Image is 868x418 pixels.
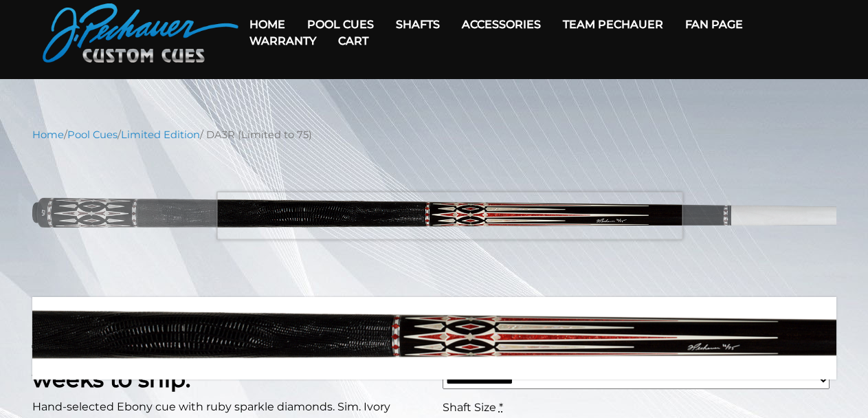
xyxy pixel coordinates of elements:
span: $ [443,311,454,335]
abbr: required [511,350,515,363]
a: Pool Cues [67,129,118,141]
nav: Breadcrumb [32,127,836,142]
strong: This Pechauer pool cue takes 6-8 weeks to ship. [32,340,402,393]
a: Warranty [238,23,327,58]
a: Home [238,7,296,42]
img: DA3R-UPDATED.png [32,153,836,287]
a: Pool Cues [296,7,385,42]
span: Cue Weight [443,350,509,363]
bdi: 3,400.00 [443,311,539,335]
abbr: required [499,401,503,414]
span: Shaft Size [443,401,496,414]
a: Cart [327,23,379,58]
a: Fan Page [674,7,754,42]
a: Limited Edition [121,129,200,141]
a: Home [32,129,64,141]
a: Accessories [451,7,552,42]
a: Team Pechauer [552,7,674,42]
strong: DA3R [32,308,94,335]
a: Shafts [385,7,451,42]
img: Pechauer Custom Cues [43,3,238,63]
